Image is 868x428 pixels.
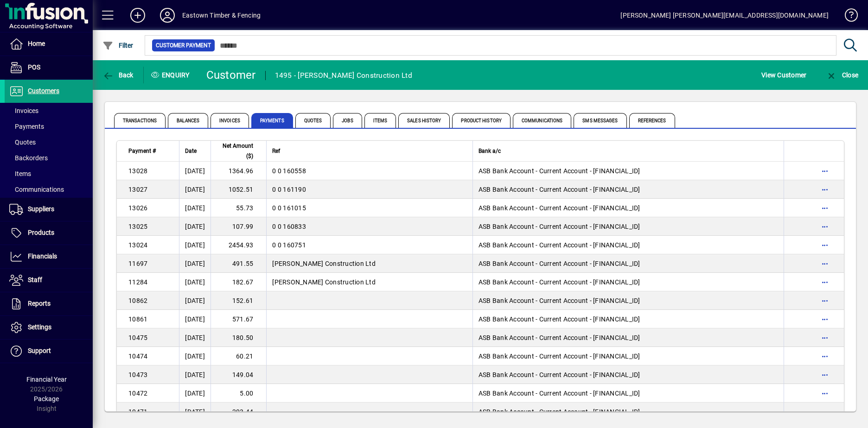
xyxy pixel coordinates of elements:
[179,162,211,180] td: [DATE]
[817,201,832,215] button: More options
[479,167,640,175] span: ASB Bank Account - Current Account - [FINANCIAL_ID]
[817,164,832,178] button: More options
[28,63,40,71] span: POS
[211,328,266,347] td: 180.50
[211,217,266,236] td: 107.99
[620,8,829,23] div: [PERSON_NAME] [PERSON_NAME][EMAIL_ADDRESS][DOMAIN_NAME]
[217,141,262,161] div: Net Amount ($)
[5,269,93,292] a: Staff
[179,254,211,273] td: [DATE]
[128,186,147,193] span: 13027
[128,297,147,304] span: 10862
[452,113,511,128] span: Product History
[817,386,832,401] button: More options
[128,204,147,212] span: 13026
[100,37,136,54] button: Filter
[211,236,266,254] td: 2454.93
[574,113,626,128] span: SMS Messages
[479,315,640,323] span: ASB Bank Account - Current Account - [FINANCIAL_ID]
[211,347,266,365] td: 60.21
[5,119,93,134] a: Payments
[211,365,266,384] td: 149.04
[826,71,858,79] span: Close
[817,293,832,308] button: More options
[479,408,640,415] span: ASB Bank Account - Current Account - [FINANCIAL_ID]
[5,103,93,119] a: Invoices
[5,340,93,363] a: Support
[34,395,59,403] span: Package
[479,146,778,156] div: Bank a/c
[179,403,211,421] td: [DATE]
[28,205,54,213] span: Suppliers
[5,182,93,197] a: Communications
[28,87,59,94] span: Customers
[179,347,211,365] td: [DATE]
[823,67,861,83] button: Close
[182,8,261,23] div: Eastown Timber & Fencing
[9,154,48,162] span: Backorders
[217,141,253,161] span: Net Amount ($)
[179,180,211,199] td: [DATE]
[128,260,147,267] span: 11697
[185,146,205,156] div: Date
[817,349,832,364] button: More options
[5,292,93,315] a: Reports
[5,198,93,221] a: Suppliers
[479,146,501,156] span: Bank a/c
[28,229,54,236] span: Products
[5,150,93,166] a: Backorders
[817,404,832,419] button: More options
[9,138,36,146] span: Quotes
[211,384,266,403] td: 5.00
[251,113,293,128] span: Payments
[295,113,331,128] span: Quotes
[128,223,147,230] span: 13025
[479,334,640,341] span: ASB Bank Account - Current Account - [FINANCIAL_ID]
[211,291,266,310] td: 152.61
[28,347,51,354] span: Support
[211,403,266,421] td: 203.44
[185,146,197,156] span: Date
[5,245,93,268] a: Financials
[211,199,266,217] td: 55.73
[479,390,640,397] span: ASB Bank Account - Current Account - [FINANCIAL_ID]
[211,310,266,328] td: 571.67
[479,278,640,286] span: ASB Bank Account - Current Account - [FINANCIAL_ID]
[817,256,832,271] button: More options
[5,32,93,56] a: Home
[272,260,376,267] span: [PERSON_NAME] Construction Ltd
[816,67,868,83] app-page-header-button: Close enquiry
[817,312,832,327] button: More options
[153,7,182,24] button: Profile
[128,146,173,156] div: Payment #
[479,297,640,304] span: ASB Bank Account - Current Account - [FINANCIAL_ID]
[179,291,211,310] td: [DATE]
[211,113,249,128] span: Invoices
[479,241,640,249] span: ASB Bank Account - Current Account - [FINANCIAL_ID]
[5,166,93,182] a: Items
[156,41,211,50] span: Customer Payment
[9,186,64,193] span: Communications
[179,365,211,384] td: [DATE]
[479,204,640,212] span: ASB Bank Account - Current Account - [FINANCIAL_ID]
[128,334,147,341] span: 10475
[364,113,396,128] span: Items
[100,67,136,83] button: Back
[5,221,93,245] a: Products
[211,180,266,199] td: 1052.51
[272,146,467,156] div: Ref
[629,113,675,128] span: References
[128,278,147,286] span: 11284
[28,323,51,331] span: Settings
[128,315,147,323] span: 10861
[128,146,156,156] span: Payment #
[479,260,640,267] span: ASB Bank Account - Current Account - [FINANCIAL_ID]
[28,300,51,307] span: Reports
[9,123,44,130] span: Payments
[128,167,147,175] span: 13028
[5,316,93,339] a: Settings
[272,146,280,156] span: Ref
[28,276,42,283] span: Staff
[211,162,266,180] td: 1364.96
[817,219,832,234] button: More options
